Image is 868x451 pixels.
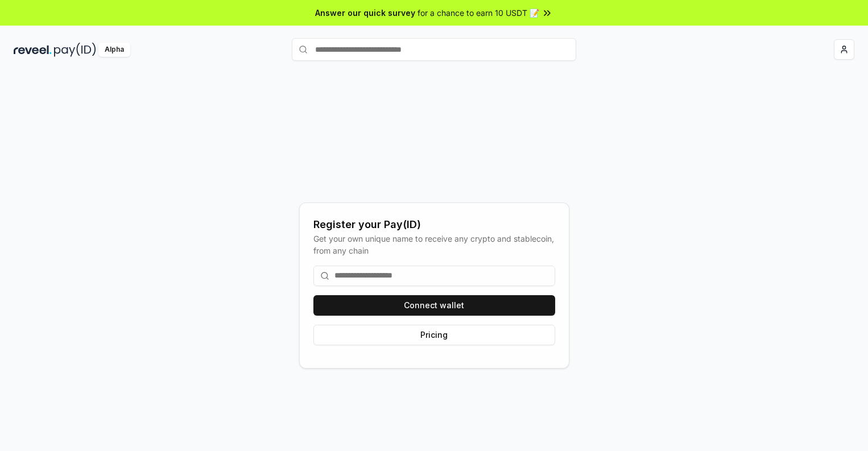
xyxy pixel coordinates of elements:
div: Register your Pay(ID) [313,217,555,233]
button: Connect wallet [313,295,555,316]
span: Answer our quick survey [315,7,415,19]
img: pay_id [54,43,96,57]
div: Get your own unique name to receive any crypto and stablecoin, from any chain [313,233,555,256]
div: Alpha [98,43,130,57]
img: reveel_dark [14,43,52,57]
span: for a chance to earn 10 USDT 📝 [418,7,539,19]
button: Pricing [313,325,555,345]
